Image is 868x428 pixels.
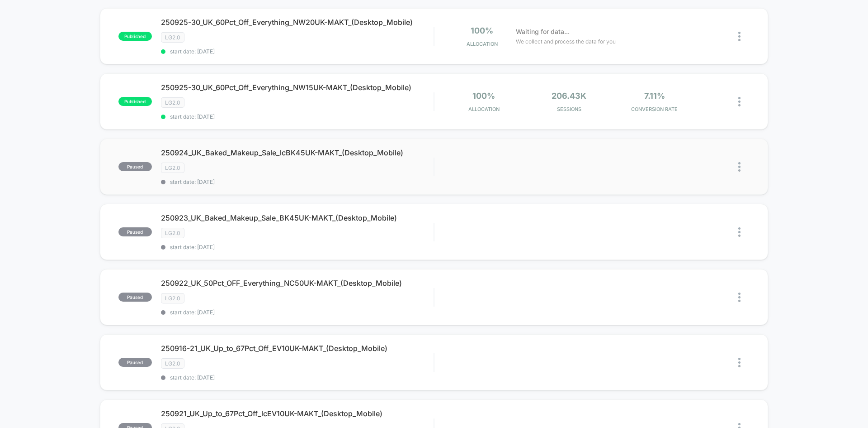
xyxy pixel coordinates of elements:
img: close [738,358,741,367]
span: paused [118,162,152,171]
span: start date: [DATE] [161,48,434,55]
span: start date: [DATE] [161,309,434,316]
span: 250923_UK_Baked_Makeup_Sale_BK45UK-MAKT_(Desktop_Mobile) [161,213,434,222]
span: 250921_UK_Up_to_67Pct_Off_lcEV10UK-MAKT_(Desktop_Mobile) [161,409,434,418]
span: start date: [DATE] [161,113,434,120]
img: close [738,162,741,172]
span: 250925-30_UK_60Pct_Off_Everything_NW15UK-MAKT_(Desktop_Mobile) [161,83,434,92]
span: LG2.0 [161,163,184,173]
span: Sessions [529,106,610,112]
span: paused [118,358,152,367]
span: 250925-30_UK_60Pct_Off_Everything_NW20UK-MAKT_(Desktop_Mobile) [161,18,434,27]
span: 206.43k [552,91,586,101]
span: Allocation [468,106,500,112]
img: close [738,32,741,41]
span: 7.11% [644,91,665,101]
span: start date: [DATE] [161,374,434,381]
img: close [738,227,741,237]
span: Allocation [467,41,498,47]
span: LG2.0 [161,358,184,369]
span: 100% [471,26,493,35]
span: paused [118,227,152,236]
span: start date: [DATE] [161,244,434,250]
img: close [738,97,741,106]
span: Waiting for data... [516,27,570,37]
span: published [118,32,152,41]
span: LG2.0 [161,293,184,303]
span: published [118,97,152,106]
span: LG2.0 [161,32,184,43]
span: paused [118,293,152,302]
span: LG2.0 [161,228,184,238]
span: 250924_UK_Baked_Makeup_Sale_lcBK45UK-MAKT_(Desktop_Mobile) [161,148,434,157]
span: start date: [DATE] [161,178,434,185]
span: 250916-21_UK_Up_to_67Pct_Off_EV10UK-MAKT_(Desktop_Mobile) [161,344,434,353]
span: We collect and process the data for you [516,37,616,46]
span: 250922_UK_50Pct_OFF_Everything_NC50UK-MAKT_(Desktop_Mobile) [161,279,434,288]
span: 100% [472,91,495,101]
span: LG2.0 [161,97,184,108]
img: close [738,293,741,302]
span: CONVERSION RATE [614,106,695,112]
